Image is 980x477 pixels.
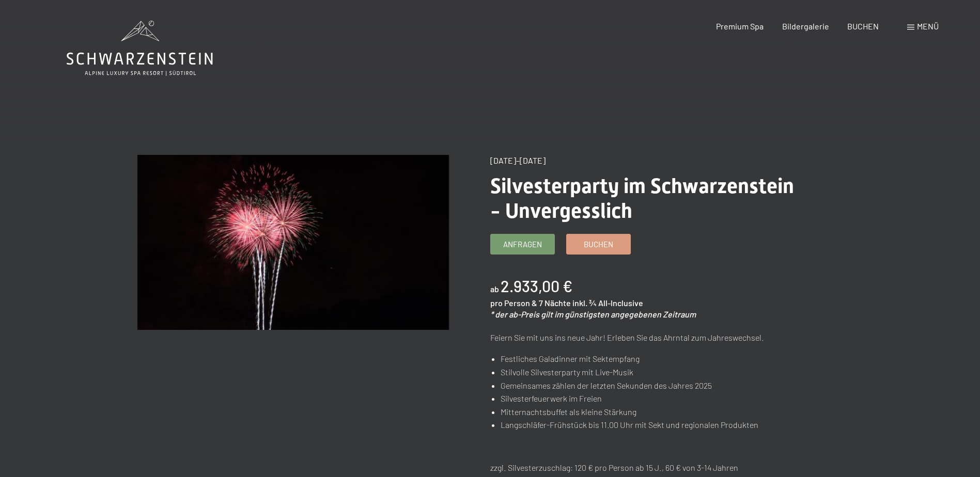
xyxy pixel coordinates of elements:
span: Menü [917,21,939,31]
a: BUCHEN [847,21,879,31]
em: * der ab-Preis gilt im günstigsten angegebenen Zeitraum [490,309,696,319]
p: zzgl. Silvesterzuschlag: 120 € pro Person ab 15 J., 60 € von 3-14 Jahren [490,461,802,474]
li: Langschläfer-Frühstück bis 11.00 Uhr mit Sekt und regionalen Produkten [501,418,801,432]
li: Gemeinsames zählen der letzten Sekunden des Jahres 2025 [501,379,801,392]
a: Buchen [567,234,630,254]
li: Stilvolle Silvesterparty mit Live-Musik [501,365,801,379]
span: inkl. ¾ All-Inclusive [572,298,643,308]
span: [DATE]–[DATE] [490,155,546,165]
span: pro Person & [490,298,537,308]
span: 7 Nächte [539,298,571,308]
p: Feiern Sie mit uns ins neue Jahr! Erleben Sie das Ahrntal zum Jahreswechsel. [490,331,802,344]
span: Buchen [584,239,613,250]
li: Mitternachtsbuffet als kleine Stärkung [501,405,801,419]
img: Silvesterparty im Schwarzenstein - Unvergesslich [137,155,449,330]
a: Bildergalerie [782,21,829,31]
b: 2.933,00 € [501,277,572,295]
li: Silvesterfeuerwerk im Freien [501,392,801,405]
a: Anfragen [491,234,554,254]
span: Anfragen [503,239,542,250]
span: Silvesterparty im Schwarzenstein - Unvergesslich [490,174,794,223]
span: ab [490,284,499,294]
li: Festliches Galadinner mit Sektempfang [501,352,801,365]
a: Premium Spa [716,21,764,31]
